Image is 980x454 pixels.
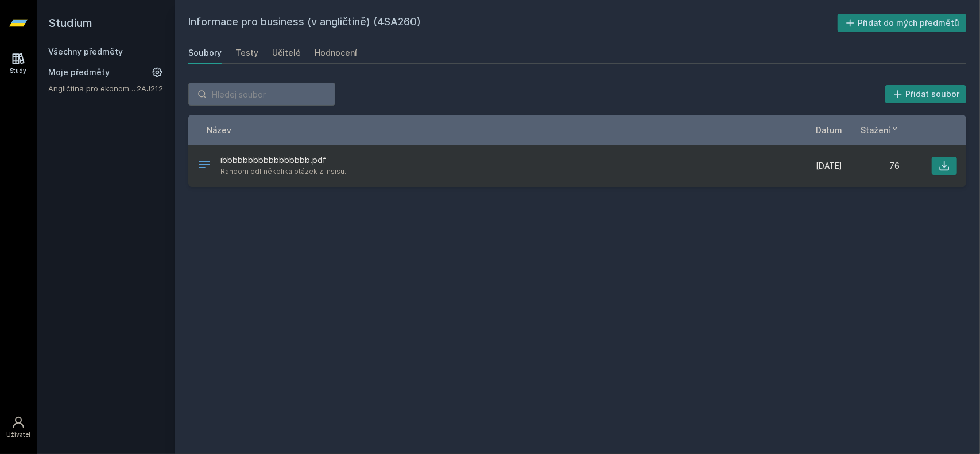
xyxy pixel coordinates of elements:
div: Soubory [188,47,222,59]
span: ibbbbbbbbbbbbbbbbb.pdf [220,154,346,166]
span: Stažení [861,124,890,136]
a: Angličtina pro ekonomická studia 2 (B2/C1) [48,83,137,94]
a: Soubory [188,41,222,64]
div: Uživatel [6,430,30,439]
div: Study [10,67,27,75]
a: Study [2,46,34,81]
div: Testy [235,47,258,59]
h2: Informace pro business (v angličtině) (4SA260) [188,14,838,32]
div: 76 [842,160,900,172]
button: Datum [816,124,842,136]
span: Moje předměty [48,67,110,78]
div: Hodnocení [315,47,357,59]
button: Název [207,124,231,136]
button: Přidat soubor [885,85,967,103]
a: Hodnocení [315,41,357,64]
a: Učitelé [272,41,301,64]
span: Random pdf několika otázek z insisu. [220,166,346,177]
a: Uživatel [2,410,34,445]
div: PDF [197,158,211,174]
a: 2AJ212 [137,84,163,93]
a: Všechny předměty [48,46,123,56]
button: Přidat do mých předmětů [838,14,967,32]
button: Stažení [861,124,900,136]
span: [DATE] [816,160,842,172]
a: Testy [235,41,258,64]
div: Učitelé [272,47,301,59]
input: Hledej soubor [188,83,335,106]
